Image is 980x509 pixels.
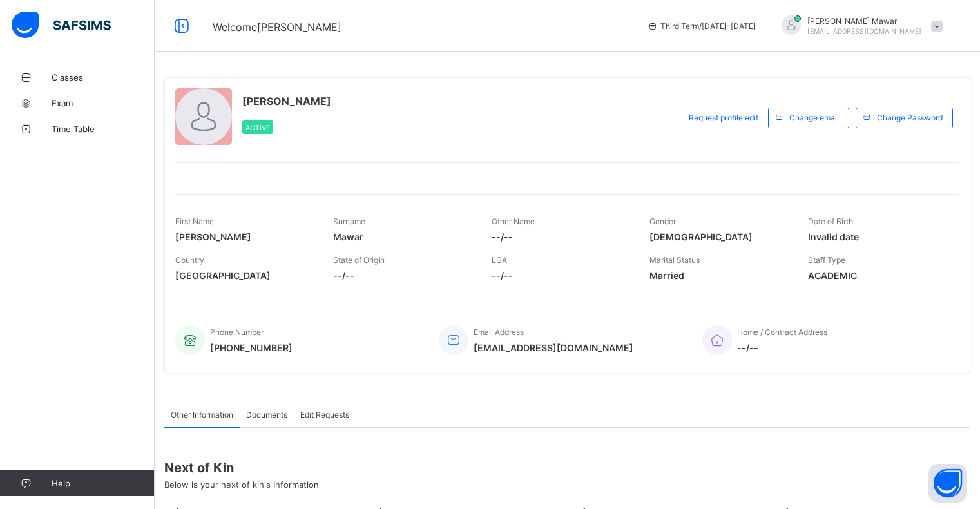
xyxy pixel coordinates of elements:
[52,72,155,82] span: Classes
[808,216,853,226] span: Date of Birth
[492,216,535,226] span: Other Name
[474,342,633,353] span: [EMAIL_ADDRESS][DOMAIN_NAME]
[175,270,314,281] span: [GEOGRAPHIC_DATA]
[175,216,214,226] span: First Name
[333,231,472,242] span: Mawar
[52,98,155,108] span: Exam
[242,95,331,108] span: [PERSON_NAME]
[175,255,204,265] span: Country
[492,270,630,281] span: --/--
[52,478,154,488] span: Help
[689,113,758,122] span: Request profile edit
[877,113,943,122] span: Change Password
[164,460,970,475] span: Next of Kin
[737,327,827,337] span: Home / Contract Address
[649,231,788,242] span: [DEMOGRAPHIC_DATA]
[769,15,949,37] div: Hafiz AbdullahMawar
[175,231,314,242] span: [PERSON_NAME]
[12,12,111,39] img: safsims
[808,231,946,242] span: Invalid date
[808,255,845,265] span: Staff Type
[300,410,349,419] span: Edit Requests
[210,342,293,353] span: [PHONE_NUMBER]
[649,216,676,226] span: Gender
[474,327,524,337] span: Email Address
[171,410,233,419] span: Other Information
[210,327,264,337] span: Phone Number
[492,231,630,242] span: --/--
[52,124,155,134] span: Time Table
[245,124,270,131] span: Active
[333,270,472,281] span: --/--
[333,255,385,265] span: State of Origin
[928,464,967,503] button: Open asap
[649,270,788,281] span: Married
[737,342,827,353] span: --/--
[246,410,287,419] span: Documents
[164,479,319,490] span: Below is your next of kin's Information
[649,255,700,265] span: Marital Status
[333,216,365,226] span: Surname
[492,255,507,265] span: LGA
[789,113,839,122] span: Change email
[808,270,946,281] span: ACADEMIC
[213,21,341,34] span: Welcome [PERSON_NAME]
[648,21,756,31] span: session/term information
[807,16,921,26] span: [PERSON_NAME] Mawar
[807,27,921,35] span: [EMAIL_ADDRESS][DOMAIN_NAME]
